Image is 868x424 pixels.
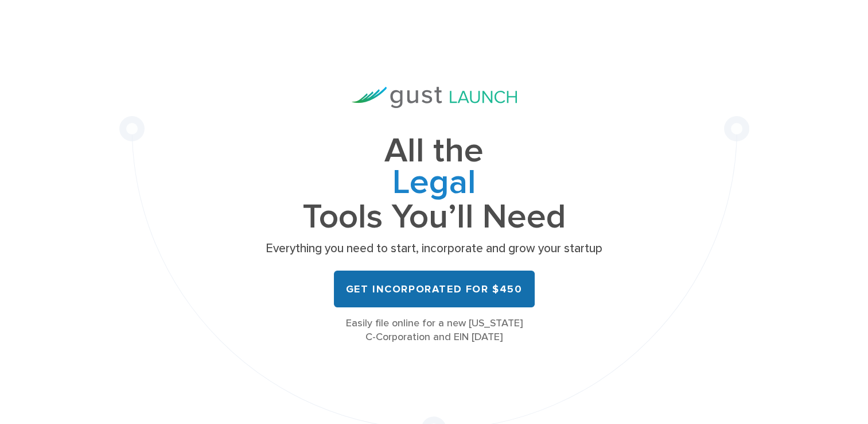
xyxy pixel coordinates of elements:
a: Get Incorporated for $450 [334,271,535,307]
img: Gust Launch Logo [352,87,517,108]
div: Easily file online for a new [US_STATE] C-Corporation and EIN [DATE] [262,317,606,344]
h1: All the Tools You’ll Need [262,136,606,233]
span: Legal [262,167,606,202]
p: Everything you need to start, incorporate and grow your startup [262,241,606,257]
